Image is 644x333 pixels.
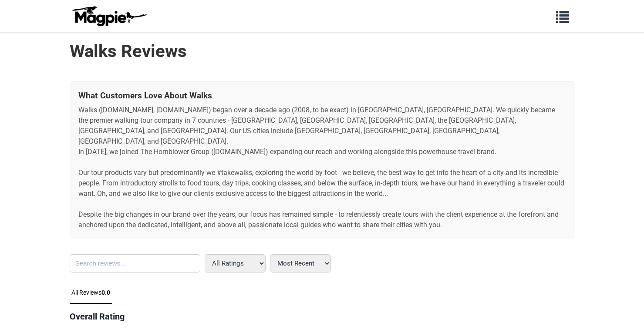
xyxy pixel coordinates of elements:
h1: Walks Reviews [70,41,187,62]
input: Search reviews... [70,254,200,272]
button: All Reviews0.0 [70,288,112,303]
p: Walks ([DOMAIN_NAME], [DOMAIN_NAME]) began over a decade ago (2008, to be exact) in [GEOGRAPHIC_D... [78,105,566,230]
span: 0.0 [101,289,110,296]
h3: What Customers Love About Walks [78,91,566,101]
h2: Overall Rating [70,311,575,322]
img: logo-ab69f6fb50320c5b225c76a69d11143b.png [70,6,148,27]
